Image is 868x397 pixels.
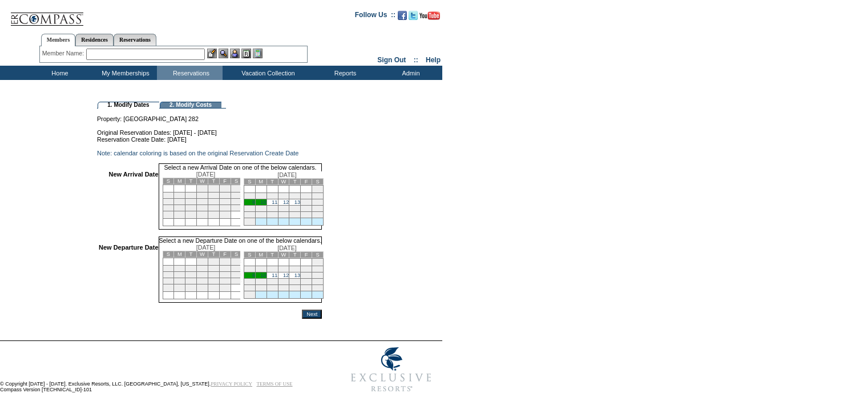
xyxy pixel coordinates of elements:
[174,251,185,258] td: M
[244,252,255,258] td: S
[91,66,157,80] td: My Memberships
[208,258,219,266] td: 2
[312,252,324,258] td: S
[219,284,231,292] td: 31
[241,49,251,58] img: Reservations
[244,291,255,299] td: 30
[231,258,242,266] td: 4
[174,199,185,205] td: 13
[414,56,418,64] span: ::
[260,272,266,278] a: 10
[311,66,377,80] td: Reports
[197,284,208,292] td: 29
[289,193,301,199] td: 6
[267,266,278,272] td: 4
[283,199,289,205] a: 12
[267,252,278,258] td: T
[114,34,156,46] a: Reservations
[10,3,84,26] img: Compass Home
[174,178,185,185] td: M
[312,199,324,206] td: 15
[208,251,219,258] td: T
[278,285,289,291] td: 26
[163,251,174,258] td: S
[219,199,231,205] td: 17
[97,122,322,136] td: Original Reservation Dates: [DATE] - [DATE]
[99,171,159,230] td: New Arrival Date
[289,206,301,212] td: 20
[231,278,242,284] td: 25
[174,211,185,219] td: 27
[219,272,231,278] td: 17
[185,193,197,199] td: 7
[301,266,312,272] td: 7
[301,279,312,285] td: 21
[255,212,267,218] td: 24
[219,278,231,284] td: 24
[255,285,267,291] td: 24
[312,272,324,279] td: 15
[208,278,219,284] td: 23
[163,199,174,205] td: 12
[163,178,174,185] td: S
[174,272,185,278] td: 13
[231,185,242,193] td: 4
[255,193,267,199] td: 3
[301,212,312,218] td: 28
[231,266,242,272] td: 11
[99,244,159,303] td: New Departure Date
[257,381,293,387] a: TERMS OF USE
[260,199,266,205] a: 10
[163,266,174,272] td: 5
[277,244,297,251] span: [DATE]
[219,258,231,266] td: 3
[174,205,185,211] td: 20
[208,211,219,219] td: 30
[398,11,407,20] img: Become our fan on Facebook
[289,266,301,272] td: 6
[174,193,185,199] td: 6
[244,285,255,291] td: 23
[97,136,322,143] td: Reservation Create Date: [DATE]
[377,56,406,64] a: Sign Out
[219,211,231,219] td: 31
[219,251,231,258] td: F
[208,199,219,205] td: 16
[355,10,395,23] td: Follow Us ::
[174,278,185,284] td: 20
[219,49,228,58] img: View
[294,272,300,278] a: 13
[197,278,208,284] td: 22
[277,171,297,178] span: [DATE]
[174,284,185,292] td: 27
[211,381,252,387] a: PRIVACY POLICY
[312,193,324,199] td: 8
[244,193,255,199] td: 2
[75,34,114,46] a: Residences
[253,49,263,58] img: b_calculator.gif
[252,199,255,205] a: 9
[223,66,311,80] td: Vacation Collection
[26,66,91,80] td: Home
[301,285,312,291] td: 28
[185,284,197,292] td: 28
[185,278,197,284] td: 21
[219,193,231,199] td: 10
[312,285,324,291] td: 29
[301,272,312,279] td: 14
[207,49,217,58] img: b_edit.gif
[409,11,418,20] img: Follow us on Twitter
[219,178,231,185] td: F
[230,49,240,58] img: Impersonate
[244,279,255,285] td: 16
[185,266,197,272] td: 7
[185,211,197,219] td: 28
[289,212,301,218] td: 27
[197,266,208,272] td: 8
[302,310,322,319] input: Next
[244,266,255,272] td: 2
[197,258,208,266] td: 1
[185,178,197,185] td: T
[163,284,174,292] td: 26
[398,14,407,21] a: Become our fan on Facebook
